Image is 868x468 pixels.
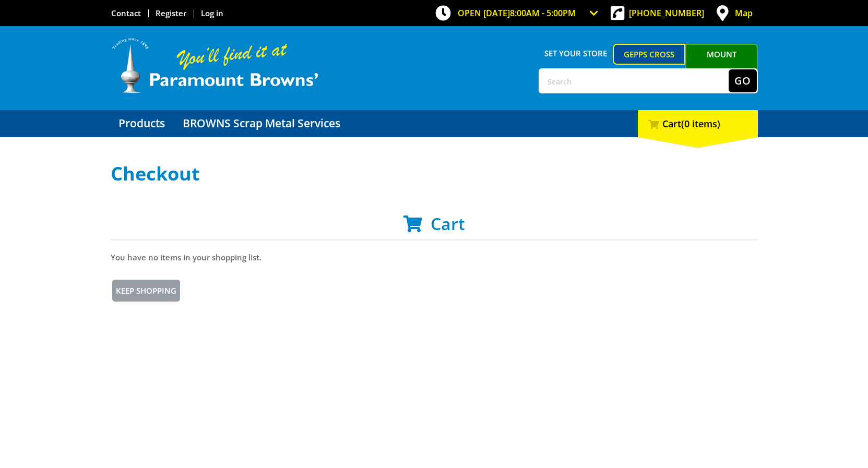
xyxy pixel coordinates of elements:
[613,44,685,65] a: Gepps Cross
[458,7,576,19] span: OPEN [DATE]
[111,251,758,263] p: You have no items in your shopping list.
[111,163,758,184] h1: Checkout
[156,8,186,18] a: Go to the registration page
[681,117,720,130] span: (0 items)
[685,44,758,83] a: Mount [PERSON_NAME]
[111,37,319,94] img: Paramount Browns'
[539,44,613,63] span: Set your store
[431,212,465,235] span: Cart
[729,69,757,92] button: Go
[510,7,576,19] span: 8:00am - 5:00pm
[201,8,223,18] a: Log in
[638,110,758,137] div: Cart
[111,278,182,303] a: Keep Shopping
[111,110,173,137] a: Go to the Products page
[111,8,141,18] a: Go to the Contact page
[540,69,729,92] input: Search
[175,110,348,137] a: Go to the BROWNS Scrap Metal Services page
